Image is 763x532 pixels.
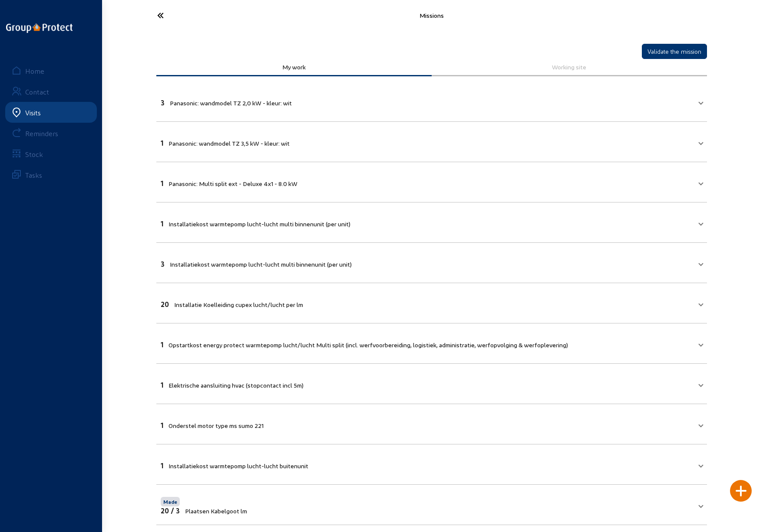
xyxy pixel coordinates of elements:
span: Installatie Koelleiding cupex lucht/lucht per lm [174,301,303,308]
a: Reminders [5,123,97,144]
span: Installatiekost warmtepomp lucht-lucht multi binnenunit (per unit) [170,261,352,268]
div: Home [25,67,44,75]
mat-expansion-panel-header: 1Installatiekost warmtepomp lucht-lucht multi binnenunit (per unit) [156,208,707,237]
span: 1 [161,381,163,389]
mat-expansion-panel-header: 1Elektrische aansluiting hvac (stopcontact incl 5m) [156,369,707,398]
mat-expansion-panel-header: 1Panasonic: wandmodel TZ 3,5 kW - kleur: wit [156,127,707,157]
a: Visits [5,102,97,123]
div: My work [162,63,426,71]
mat-expansion-panel-header: 1Panasonic: Multi split ext - Deluxe 4x1 - 8.0 kW [156,167,707,197]
span: 1 [161,340,163,349]
a: Contact [5,81,97,102]
img: logo-oneline.png [6,23,73,33]
span: Onderstel motor type ms sumo 221 [168,422,264,429]
span: Made [163,499,177,505]
span: 3 [161,260,165,268]
a: Home [5,60,97,81]
mat-expansion-panel-header: 1Opstartkost energy protect warmtepomp lucht/lucht Multi split (incl. werfvoorbereiding, logistie... [156,329,707,358]
span: 1 [161,219,163,228]
div: Tasks [25,171,42,179]
mat-expansion-panel-header: Made20 / 3Plaatsen Kabelgoot lm [156,490,707,519]
span: Elektrische aansluiting hvac (stopcontact incl 5m) [168,382,304,389]
div: Stock [25,150,43,158]
span: Panasonic: wandmodel TZ 2,0 kW - kleur: wit [170,99,292,107]
span: 1 [161,179,163,187]
span: Installatiekost warmtepomp lucht-lucht buitenunit [168,462,308,470]
span: Panasonic: wandmodel TZ 3,5 kW - kleur: wit [168,140,290,147]
span: Opstartkost energy protect warmtepomp lucht/lucht Multi split (incl. werfvoorbereiding, logistiek... [168,341,568,349]
span: 20 / 3 [161,506,180,515]
button: Validate the mission [642,44,707,59]
div: Working site [438,63,701,71]
mat-expansion-panel-header: 20Installatie Koelleiding cupex lucht/lucht per lm [156,288,707,318]
mat-expansion-panel-header: 1Onderstel motor type ms sumo 221 [156,409,707,439]
a: Tasks [5,164,97,185]
span: 3 [161,98,165,107]
div: Contact [25,88,49,96]
span: 20 [161,300,169,308]
a: Stock [5,144,97,164]
span: 1 [161,461,163,470]
mat-expansion-panel-header: 3Installatiekost warmtepomp lucht-lucht multi binnenunit (per unit) [156,248,707,277]
div: Missions [241,12,623,19]
span: Plaatsen Kabelgoot lm [185,507,247,515]
span: 1 [161,139,163,147]
mat-expansion-panel-header: 1Installatiekost warmtepomp lucht-lucht buitenunit [156,450,707,479]
div: Reminders [25,129,58,137]
span: Panasonic: Multi split ext - Deluxe 4x1 - 8.0 kW [168,180,297,187]
span: Installatiekost warmtepomp lucht-lucht multi binnenunit (per unit) [168,220,350,228]
div: Visits [25,108,41,117]
mat-expansion-panel-header: 3Panasonic: wandmodel TZ 2,0 kW - kleur: wit [156,87,707,116]
span: 1 [161,421,163,429]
